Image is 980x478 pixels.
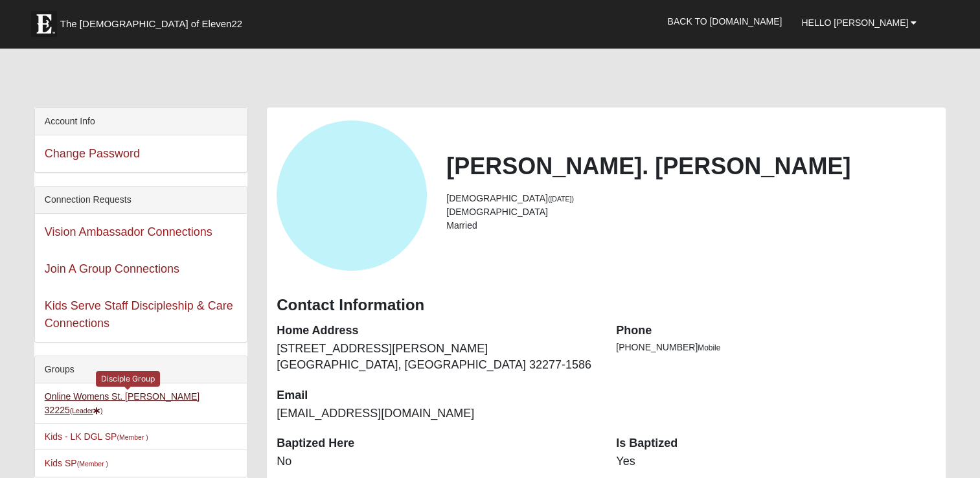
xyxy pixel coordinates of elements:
dt: Is Baptized [616,435,936,452]
div: Connection Requests [35,187,247,214]
h3: Contact Information [277,296,936,315]
a: The [DEMOGRAPHIC_DATA] of Eleven22 [25,5,284,37]
a: Hello [PERSON_NAME] [792,6,926,39]
dd: [STREET_ADDRESS][PERSON_NAME] [GEOGRAPHIC_DATA], [GEOGRAPHIC_DATA] 32277-1586 [277,341,597,374]
small: (Member ) [117,433,148,441]
li: Married [446,219,936,233]
dt: Home Address [277,323,597,339]
a: Back to [DOMAIN_NAME] [657,5,792,38]
small: ([DATE]) [548,195,574,203]
span: Hello [PERSON_NAME] [801,17,908,28]
li: [DEMOGRAPHIC_DATA] [446,205,936,219]
dt: Baptized Here [277,435,597,452]
span: Mobile [698,343,720,352]
h2: [PERSON_NAME]. [PERSON_NAME] [446,152,936,180]
a: View Fullsize Photo [277,120,427,271]
div: Disciple Group [96,371,160,386]
a: Kids Serve Staff Discipleship & Care Connections [45,299,233,330]
li: [DEMOGRAPHIC_DATA] [446,192,936,205]
a: Kids - LK DGL SP(Member ) [45,431,148,442]
li: [PHONE_NUMBER] [616,341,936,354]
a: Vision Ambassador Connections [45,225,212,238]
dt: Phone [616,323,936,339]
small: (Leader ) [70,407,103,415]
dd: Yes [616,453,936,470]
dd: No [277,453,597,470]
a: Change Password [45,147,140,160]
dd: [EMAIL_ADDRESS][DOMAIN_NAME] [277,405,597,422]
div: Groups [35,356,247,383]
div: Account Info [35,108,247,135]
small: (Member ) [77,460,108,468]
span: The [DEMOGRAPHIC_DATA] of Eleven22 [60,17,242,30]
a: Kids SP(Member ) [45,458,108,468]
a: Online Womens St. [PERSON_NAME] 32225(Leader) [45,391,199,415]
img: Eleven22 logo [31,11,57,37]
a: Join A Group Connections [45,262,179,275]
dt: Email [277,387,597,404]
